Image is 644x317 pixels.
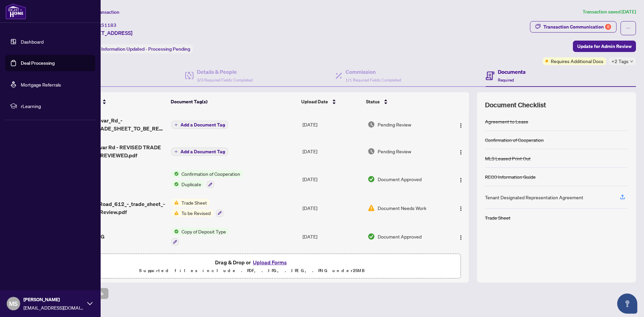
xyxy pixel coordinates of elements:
[197,77,253,83] span: 3/3 Required Fields Completed
[299,92,363,111] th: Upload Date
[84,9,119,15] span: View Transaction
[83,29,132,37] span: [STREET_ADDRESS]
[485,118,528,125] div: Agreement to Lease
[101,22,116,28] span: 51183
[455,119,466,130] button: Logo
[345,77,401,83] span: 1/1 Required Fields Completed
[171,228,179,235] img: Status Icon
[174,150,178,153] span: plus
[83,44,193,53] div: Status:
[66,200,166,216] span: 3009_Novar_Road_612_-_trade_sheet_-_Manveer_to_Review.pdf
[458,177,464,183] img: Logo
[485,155,531,162] div: MLS Leased Print Out
[179,170,243,177] span: Confirmation of Cooperation
[171,147,228,156] button: Add a Document Tag
[455,231,466,242] button: Logo
[171,199,223,217] button: Status IconTrade SheetStatus IconTo be Revised
[485,136,544,144] div: Confirmation of Cooperation
[21,82,61,88] a: Mortgage Referrals
[179,209,213,217] span: To be Revised
[171,228,229,246] button: Status IconCopy of Deposit Type
[301,98,328,105] span: Upload Date
[300,111,365,138] td: [DATE]
[23,304,84,311] span: [EMAIL_ADDRESS][DOMAIN_NAME]
[300,194,365,222] td: [DATE]
[455,203,466,213] button: Logo
[300,222,365,251] td: [DATE]
[43,254,461,279] span: Drag & Drop orUpload FormsSupported files include .PDF, .JPG, .JPEG, .PNG under25MB
[485,194,583,201] div: Tenant Designated Representation Agreement
[171,170,179,177] img: Status Icon
[251,258,289,267] button: Upload Forms
[171,209,179,217] img: Status Icon
[171,121,228,129] button: Add a Document Tag
[21,102,91,110] span: rLearning
[543,21,611,32] div: Transaction Communication
[455,174,466,184] button: Logo
[583,8,636,16] article: Transaction saved [DATE]
[378,148,411,155] span: Pending Review
[458,206,464,211] img: Logo
[485,214,511,221] div: Trade Sheet
[180,122,225,127] span: Add a Document Tag
[9,299,18,308] span: MS
[378,204,426,212] span: Document Needs Work
[179,228,229,235] span: Copy of Deposit Type
[179,199,210,206] span: Trade Sheet
[378,175,422,183] span: Document Approved
[366,98,380,105] span: Status
[180,149,225,154] span: Add a Document Tag
[368,121,375,128] img: Document Status
[21,60,55,66] a: Deal Processing
[168,92,299,111] th: Document Tag(s)
[171,199,179,206] img: Status Icon
[171,180,179,188] img: Status Icon
[171,148,228,156] button: Add a Document Tag
[626,26,631,31] span: ellipsis
[215,258,289,267] span: Drag & Drop or
[197,68,253,76] h4: Details & People
[300,138,365,165] td: [DATE]
[179,180,204,188] span: Duplicate
[171,170,243,188] button: Status IconConfirmation of CooperationStatus IconDuplicate
[485,100,546,110] span: Document Checklist
[66,143,166,159] span: 612-3009 Novar Rd - REVISED TRADE SHEET TO BE REVIEWED.pdf
[368,175,375,183] img: Document Status
[368,148,375,155] img: Document Status
[458,123,464,128] img: Logo
[300,165,365,194] td: [DATE]
[63,92,168,111] th: (15) File Name
[458,235,464,240] img: Logo
[551,57,603,65] span: Requires Additional Docs
[378,233,422,240] span: Document Approved
[174,123,178,126] span: plus
[530,21,616,33] button: Transaction Communication6
[21,39,44,45] a: Dashboard
[378,121,411,128] span: Pending Review
[455,146,466,157] button: Logo
[577,41,632,52] span: Update for Admin Review
[171,120,228,129] button: Add a Document Tag
[47,267,457,275] p: Supported files include .PDF, .JPG, .JPEG, .PNG under 25 MB
[485,173,536,180] div: RECO Information Guide
[345,68,401,76] h4: Commission
[458,150,464,155] img: Logo
[101,46,190,52] span: Information Updated - Processing Pending
[363,92,444,111] th: Status
[617,294,637,314] button: Open asap
[23,296,84,303] span: [PERSON_NAME]
[573,41,636,52] button: Update for Admin Review
[611,57,629,65] span: +2 Tags
[5,3,26,19] img: logo
[605,24,611,30] div: 6
[368,233,375,240] img: Document Status
[498,68,526,76] h4: Documents
[498,77,514,83] span: Required
[368,204,375,212] img: Document Status
[66,116,166,133] span: 612-3009_Novar_Rd_-_REVISED_TRADE_SHEET_TO_BE_REVIEWED.pdf
[630,60,633,63] span: down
